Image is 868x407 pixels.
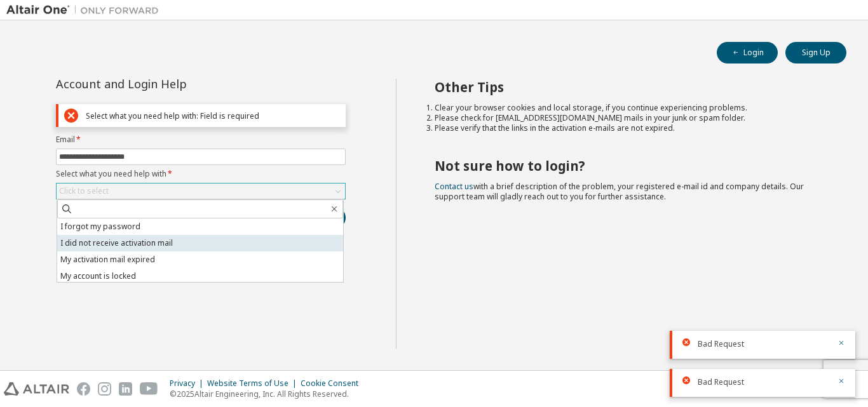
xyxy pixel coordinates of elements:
[59,186,109,196] div: Click to select
[717,42,778,63] button: Login
[785,42,846,63] button: Sign Up
[435,181,804,202] span: with a brief description of the problem, your registered e-mail id and company details. Our suppo...
[698,339,744,349] span: Bad Request
[86,111,340,121] div: Select what you need help with: Field is required
[77,382,90,396] img: facebook.svg
[435,157,824,174] h2: Not sure how to login?
[98,382,111,396] img: instagram.svg
[56,79,288,89] div: Account and Login Help
[698,377,744,387] span: Bad Request
[6,4,165,17] img: Altair One
[56,169,346,179] label: Select what you need help with
[435,113,824,123] li: Please check for [EMAIL_ADDRESS][DOMAIN_NAME] mails in your junk or spam folder.
[56,135,346,145] label: Email
[119,382,132,396] img: linkedin.svg
[4,382,69,396] img: altair_logo.svg
[170,378,207,389] div: Privacy
[140,382,158,396] img: youtube.svg
[435,123,824,133] li: Please verify that the links in the activation e-mails are not expired.
[435,79,824,95] h2: Other Tips
[57,218,343,235] li: I forgot my password
[435,181,473,192] a: Contact us
[207,378,301,389] div: Website Terms of Use
[301,378,366,389] div: Cookie Consent
[435,103,824,113] li: Clear your browser cookies and local storage, if you continue experiencing problems.
[170,389,366,399] p: © 2025 Altair Engineering, Inc. All Rights Reserved.
[57,183,345,199] div: Click to select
